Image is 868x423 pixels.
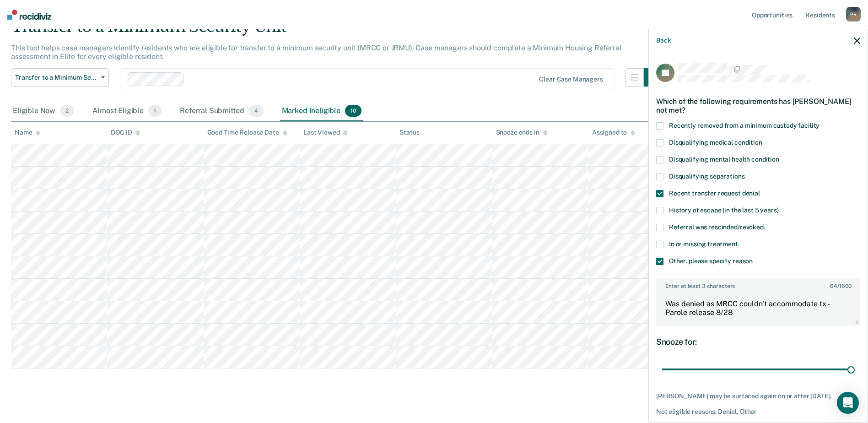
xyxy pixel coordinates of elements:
[656,337,860,347] div: Snooze for:
[91,101,163,121] div: Almost Eligible
[592,129,635,136] div: Assigned to
[248,105,263,117] span: 4
[830,283,851,289] span: / 1600
[15,129,40,136] div: Name
[656,37,671,44] button: Back
[656,408,860,416] div: Not eligible reasons: Denial, Other
[669,206,779,214] span: History of escape (in the last 5 years)
[11,17,662,43] div: Transfer to a Minimum Security Unit
[60,105,74,117] span: 2
[178,101,265,121] div: Referral Submitted
[657,279,859,289] label: Enter at least 3 characters
[496,129,548,136] div: Snooze ends in
[669,173,745,180] span: Disqualifying separations
[669,223,765,231] span: Referral was rescinded/revoked.
[15,74,97,81] span: Transfer to a Minimum Security Unit
[669,139,762,146] span: Disqualifying medical condition
[280,101,363,121] div: Marked Ineligible
[669,156,779,163] span: Disqualifying mental health condition
[846,7,861,22] div: P R
[669,240,739,248] span: In or missing treatment.
[207,129,287,136] div: Good Time Release Date
[539,76,603,83] div: Clear case managers
[669,122,819,129] span: Recently removed from a minimum custody facility
[148,105,162,117] span: 1
[669,190,760,197] span: Recent transfer request denial
[656,392,860,400] div: [PERSON_NAME] may be surfaced again on or after [DATE].
[345,105,361,117] span: 10
[111,129,140,136] div: DOC ID
[399,129,419,136] div: Status
[830,283,837,289] span: 64
[837,392,859,414] div: Open Intercom Messenger
[11,101,76,121] div: Eligible Now
[7,10,51,20] img: Recidiviz
[669,257,753,265] span: Other, please specify reason
[656,90,860,122] div: Which of the following requirements has [PERSON_NAME] not met?
[303,129,348,136] div: Last Viewed
[11,43,622,61] p: This tool helps case managers identify residents who are eligible for transfer to a minimum secur...
[657,291,859,325] textarea: Was denied as MRCC couldn't accommodate tx - Parole release 8/28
